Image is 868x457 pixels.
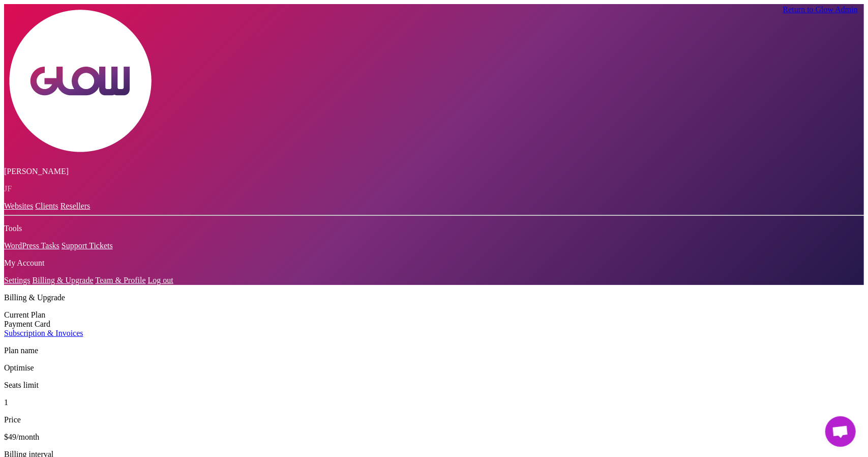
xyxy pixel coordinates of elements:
[4,415,864,424] p: Price
[62,241,113,250] a: Support Tickets
[95,276,145,284] a: Team & Profile
[4,346,864,355] p: Plan name
[4,184,864,193] p: JF
[4,293,864,302] p: Billing & Upgrade
[4,276,31,284] a: Settings
[35,202,58,210] a: Clients
[4,320,864,329] div: Payment Card
[33,276,94,284] a: Billing & Upgrade
[4,398,864,407] p: 1
[4,363,864,373] p: Optimise
[4,259,864,268] p: My Account
[4,167,864,176] p: [PERSON_NAME]
[4,310,864,320] div: Current Plan
[4,241,59,250] a: WordPress Tasks
[148,276,173,284] a: Log out
[4,202,33,210] a: Websites
[4,329,864,338] a: Subscription & Invoices
[4,381,864,390] p: Seats limit
[783,5,858,14] a: Return to Glow Admin
[4,224,864,233] p: Tools
[825,416,856,447] a: Открытый чат
[61,202,91,210] a: Resellers
[4,433,39,441] span: $49/month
